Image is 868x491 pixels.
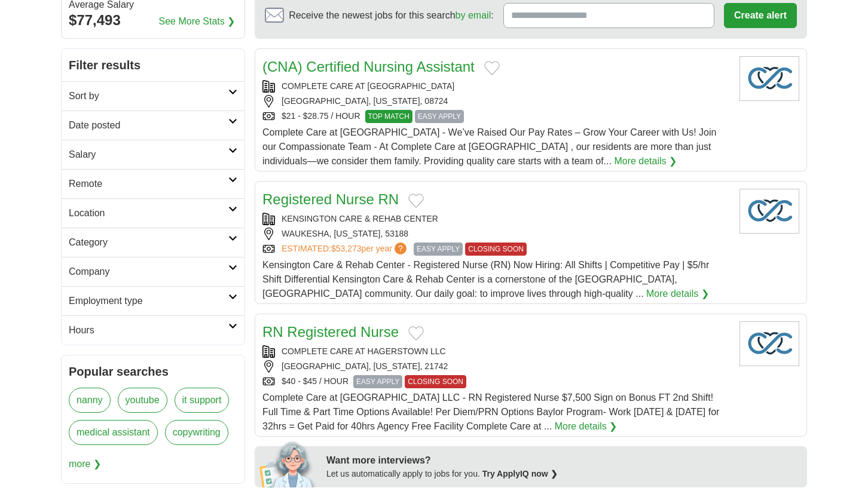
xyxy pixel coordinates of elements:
a: Category [62,228,244,257]
button: Add to favorite jobs [408,194,424,208]
span: EASY APPLY [353,375,402,388]
div: $40 - $45 / HOUR [262,375,730,388]
a: Hours [62,315,244,345]
h2: Date posted [69,118,228,133]
div: WAUKESHA, [US_STATE], 53188 [262,228,730,240]
h2: Location [69,206,228,220]
a: Company [62,257,244,286]
a: More details ❯ [646,287,709,301]
h2: Filter results [62,49,244,81]
h2: Sort by [69,89,228,103]
div: [GEOGRAPHIC_DATA], [US_STATE], 08724 [262,95,730,108]
div: KENSINGTON CARE & REHAB CENTER [262,213,730,225]
a: Sort by [62,81,244,111]
a: medical assistant [69,420,158,445]
a: nanny [69,388,111,413]
span: CLOSING SOON [465,243,527,256]
a: More details ❯ [614,154,677,168]
a: Location [62,198,244,228]
button: Add to favorite jobs [484,61,500,75]
button: Create alert [724,3,797,28]
a: Registered Nurse RN [262,191,399,207]
a: (CNA) Certified Nursing Assistant [262,59,475,75]
span: TOP MATCH [365,110,412,123]
a: Date posted [62,111,244,140]
a: ESTIMATED:$53,273per year? [282,243,409,256]
h2: Employment type [69,294,228,308]
h2: Popular searches [69,363,237,380]
a: youtube [118,388,167,413]
div: $21 - $28.75 / HOUR [262,110,730,123]
div: COMPLETE CARE AT HAGERSTOWN LLC [262,345,730,358]
h2: Company [69,265,228,279]
h2: Salary [69,148,228,162]
span: more ❯ [69,452,101,476]
a: by email [456,10,491,20]
h2: Remote [69,177,228,191]
a: More details ❯ [555,419,618,434]
span: Kensington Care & Rehab Center - Registered Nurse (RN) Now Hiring: All Shifts | Competitive Pay |... [262,260,709,299]
a: Salary [62,140,244,169]
span: Receive the newest jobs for this search : [289,8,493,23]
div: COMPLETE CARE AT [GEOGRAPHIC_DATA] [262,80,730,93]
img: Company logo [739,321,799,366]
a: Try ApplyIQ now ❯ [482,469,558,478]
span: $53,273 [331,244,362,253]
div: Let us automatically apply to jobs for you. [326,468,800,480]
h2: Hours [69,323,228,337]
a: Remote [62,169,244,198]
a: Employment type [62,286,244,315]
span: EASY APPLY [415,110,464,123]
a: RN Registered Nurse [262,324,399,340]
a: copywriting [165,420,228,445]
img: Company logo [739,189,799,234]
img: apply-iq-scientist.png [259,440,317,487]
button: Add to favorite jobs [408,326,424,340]
span: ? [395,243,407,254]
a: it support [175,388,230,413]
img: Company logo [739,56,799,101]
span: Complete Care at [GEOGRAPHIC_DATA] - We’ve Raised Our Pay Rates – Grow Your Career with Us! Join ... [262,127,716,166]
span: EASY APPLY [414,243,463,256]
span: Complete Care at [GEOGRAPHIC_DATA] LLC - RN Registered Nurse $7,500 Sign on Bonus FT 2nd Shift! F... [262,392,719,431]
span: CLOSING SOON [405,375,466,388]
a: See More Stats ❯ [159,14,236,29]
div: [GEOGRAPHIC_DATA], [US_STATE], 21742 [262,360,730,373]
h2: Category [69,235,228,250]
div: $77,493 [69,10,237,31]
div: Want more interviews? [326,453,800,468]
